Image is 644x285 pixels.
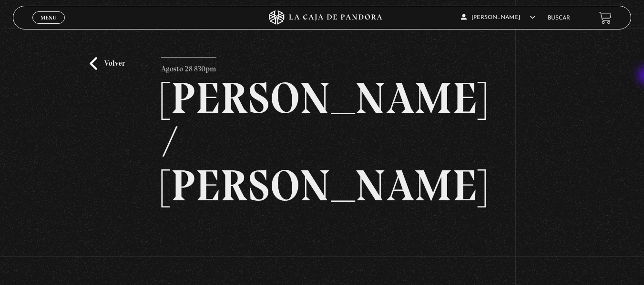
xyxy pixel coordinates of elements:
[41,15,56,20] span: Menu
[90,57,125,70] a: Volver
[37,23,60,29] span: Cerrar
[548,15,570,21] a: Buscar
[161,57,216,76] p: Agosto 28 830pm
[161,76,482,207] h2: [PERSON_NAME] / [PERSON_NAME]
[599,11,612,24] a: View your shopping cart
[461,15,535,20] span: [PERSON_NAME]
